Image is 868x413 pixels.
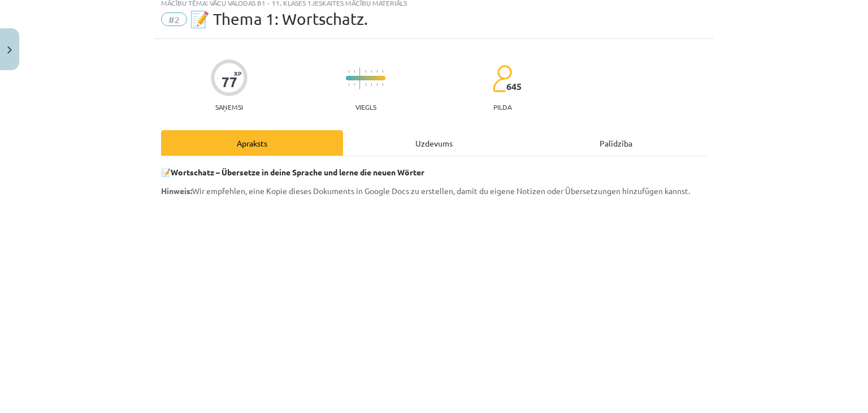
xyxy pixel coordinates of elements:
span: #2 [161,12,187,26]
p: Viegls [355,103,376,111]
img: icon-short-line-57e1e144782c952c97e751825c79c345078a6d821885a25fce030b3d8c18986b.svg [365,83,366,86]
div: Palīdzība [525,130,707,156]
strong: Wortschatz – Übersetze in deine Sprache und lerne die neuen Wörter [171,167,424,177]
span: XP [234,70,241,76]
p: 📝 [161,166,707,178]
img: icon-short-line-57e1e144782c952c97e751825c79c345078a6d821885a25fce030b3d8c18986b.svg [376,83,377,86]
img: icon-short-line-57e1e144782c952c97e751825c79c345078a6d821885a25fce030b3d8c18986b.svg [382,83,383,86]
img: icon-close-lesson-0947bae3869378f0d4975bcd49f059093ad1ed9edebbc8119c70593378902aed.svg [7,46,12,54]
img: students-c634bb4e5e11cddfef0936a35e636f08e4e9abd3cc4e673bd6f9a4125e45ecb1.svg [492,64,512,93]
strong: Hinweis: [161,186,192,196]
img: icon-long-line-d9ea69661e0d244f92f715978eff75569469978d946b2353a9bb055b3ed8787d.svg [359,67,361,89]
img: icon-short-line-57e1e144782c952c97e751825c79c345078a6d821885a25fce030b3d8c18986b.svg [382,70,383,73]
p: pilda [493,103,511,111]
img: icon-short-line-57e1e144782c952c97e751825c79c345078a6d821885a25fce030b3d8c18986b.svg [354,70,355,73]
img: icon-short-line-57e1e144782c952c97e751825c79c345078a6d821885a25fce030b3d8c18986b.svg [371,83,372,86]
img: icon-short-line-57e1e144782c952c97e751825c79c345078a6d821885a25fce030b3d8c18986b.svg [348,83,349,86]
span: 📝 Thema 1: Wortschatz. [190,10,368,28]
div: Apraksts [161,130,343,156]
img: icon-short-line-57e1e144782c952c97e751825c79c345078a6d821885a25fce030b3d8c18986b.svg [365,70,366,73]
img: icon-short-line-57e1e144782c952c97e751825c79c345078a6d821885a25fce030b3d8c18986b.svg [376,70,377,73]
img: icon-short-line-57e1e144782c952c97e751825c79c345078a6d821885a25fce030b3d8c18986b.svg [354,83,355,86]
div: Uzdevums [343,130,525,156]
span: Wir empfehlen, eine Kopie dieses Dokuments in Google Docs zu erstellen, damit du eigene Notizen o... [161,186,690,196]
img: icon-short-line-57e1e144782c952c97e751825c79c345078a6d821885a25fce030b3d8c18986b.svg [371,70,372,73]
p: Saņemsi [211,103,248,111]
img: icon-short-line-57e1e144782c952c97e751825c79c345078a6d821885a25fce030b3d8c18986b.svg [348,70,349,73]
div: 77 [222,74,237,90]
span: 645 [506,81,522,92]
